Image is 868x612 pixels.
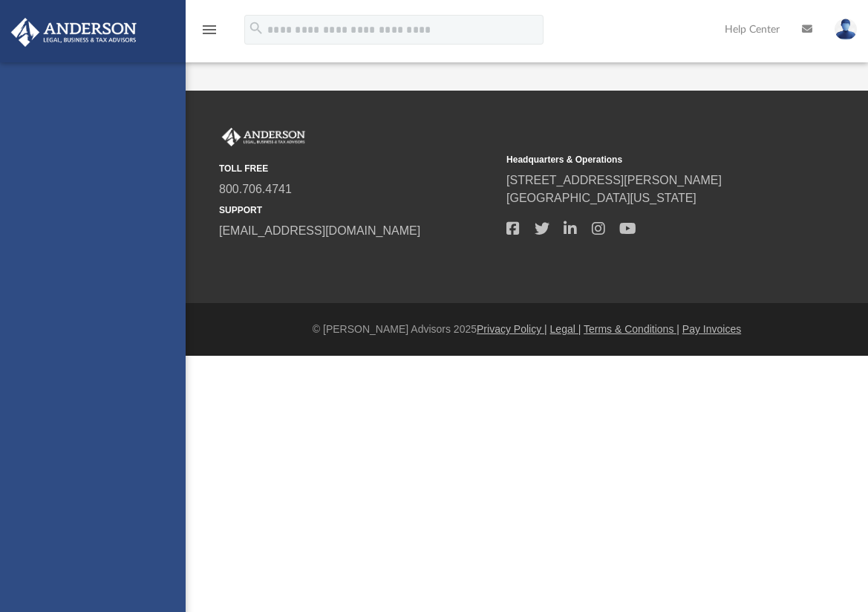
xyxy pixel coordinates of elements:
[219,162,496,175] small: TOLL FREE
[200,28,218,39] a: menu
[219,204,496,217] small: SUPPORT
[7,18,141,47] img: Anderson Advisors Platinum Portal
[219,183,292,195] a: 800.706.4741
[477,323,547,335] a: Privacy Policy |
[200,21,218,39] i: menu
[506,174,722,186] a: [STREET_ADDRESS][PERSON_NAME]
[248,20,264,36] i: search
[584,323,679,335] a: Terms & Conditions |
[506,153,783,166] small: Headquarters & Operations
[219,224,420,237] a: [EMAIL_ADDRESS][DOMAIN_NAME]
[506,192,696,204] a: [GEOGRAPHIC_DATA][US_STATE]
[186,322,868,337] div: © [PERSON_NAME] Advisors 2025
[682,323,741,335] a: Pay Invoices
[550,323,581,335] a: Legal |
[219,128,308,147] img: Anderson Advisors Platinum Portal
[835,19,857,40] img: User Pic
